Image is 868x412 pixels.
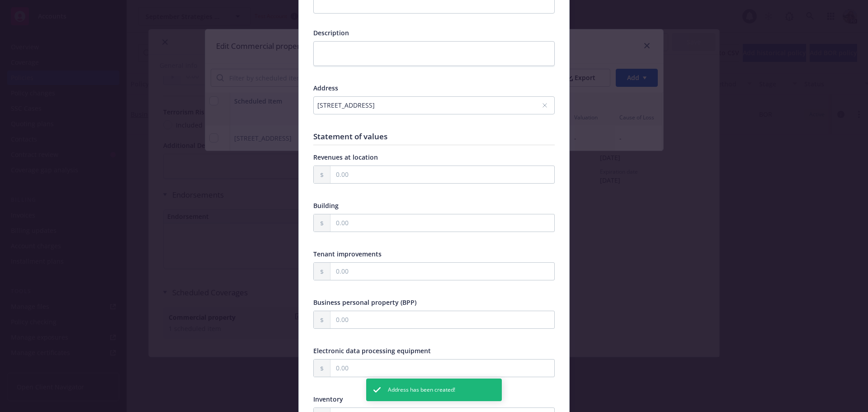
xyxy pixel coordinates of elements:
[313,84,338,92] span: Address
[388,386,455,394] span: Address has been created!
[313,28,349,37] span: Description
[313,346,431,355] span: Electronic data processing equipment
[313,132,555,141] h1: Statement of values
[330,311,554,328] input: 0.00
[313,96,555,114] button: [STREET_ADDRESS]
[330,360,554,377] input: 0.00
[313,201,339,210] span: Building
[313,250,382,258] span: Tenant improvements
[317,100,542,110] div: [STREET_ADDRESS]
[313,298,416,307] span: Business personal property (BPP)
[330,263,554,280] input: 0.00
[330,214,554,232] input: 0.00
[330,166,554,183] input: 0.00
[313,395,343,403] span: Inventory
[313,153,378,161] span: Revenues at location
